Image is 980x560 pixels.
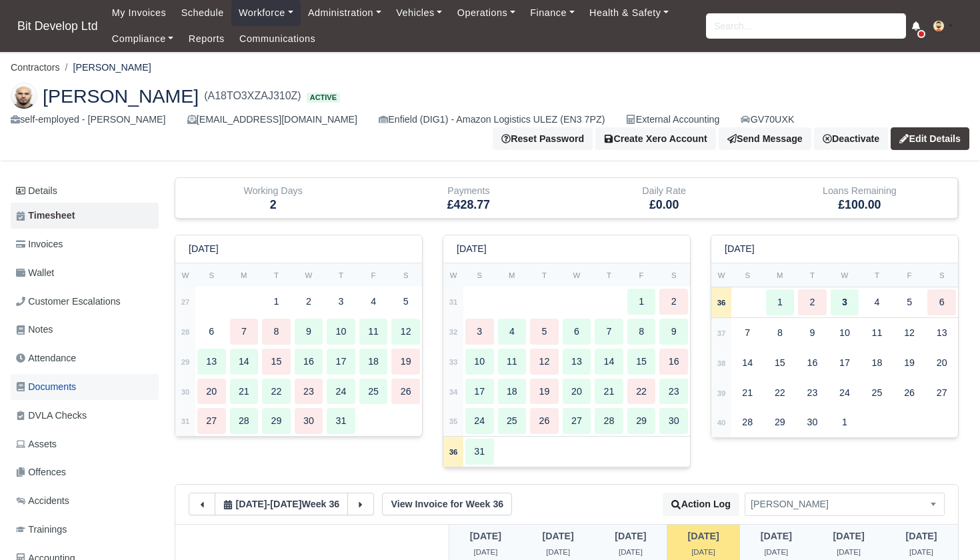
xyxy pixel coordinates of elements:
[11,317,159,343] a: Notes
[11,488,159,514] a: Accidents
[11,13,105,39] a: Bit Develop Ltd
[927,350,956,376] div: 20
[741,112,794,127] a: GV70UXK
[197,349,226,375] div: 13
[595,349,623,375] div: 14
[11,62,60,73] a: Contractors
[927,320,956,346] div: 13
[16,408,87,423] span: DVLA Checks
[474,548,498,556] span: 3 days ago
[717,299,726,307] strong: 36
[913,496,980,560] iframe: Chat Widget
[798,289,827,315] div: 2
[16,351,76,366] span: Attendance
[563,349,591,375] div: 13
[627,289,656,315] div: 1
[465,439,494,465] div: 31
[659,408,688,434] div: 30
[733,380,762,406] div: 21
[241,271,247,279] small: M
[187,112,357,127] div: [EMAIL_ADDRESS][DOMAIN_NAME]
[772,198,947,212] h5: £100.00
[691,548,715,556] span: 11 hours ago
[733,350,762,376] div: 14
[182,271,189,279] small: W
[543,531,574,541] span: 2 days ago
[663,493,739,516] button: Action Log
[615,531,646,541] span: 1 day ago
[262,349,291,375] div: 15
[11,179,159,203] a: Details
[719,127,811,150] a: Send Message
[688,531,719,541] span: 11 hours ago
[498,379,527,405] div: 18
[449,358,458,366] strong: 33
[627,408,656,434] div: 29
[1,72,979,161] div: Ailton De Oliveira
[863,380,891,406] div: 25
[842,297,847,307] strong: 3
[16,437,57,452] span: Assets
[197,408,226,434] div: 27
[498,408,527,434] div: 25
[16,379,76,395] span: Documents
[498,349,527,375] div: 11
[197,319,226,345] div: 6
[530,319,559,345] div: 5
[895,289,924,315] div: 5
[381,183,556,199] div: Payments
[181,26,232,52] a: Reports
[717,359,726,367] strong: 38
[391,319,420,345] div: 12
[671,271,677,279] small: S
[766,350,795,376] div: 15
[563,408,591,434] div: 27
[659,319,688,345] div: 9
[11,203,159,229] a: Timesheet
[305,271,313,279] small: W
[627,349,656,375] div: 15
[379,112,605,127] div: Enfield (DIG1) - Amazon Logistics ULEZ (EN3 7PZ)
[659,289,688,315] div: 2
[725,243,755,255] h6: [DATE]
[181,358,190,366] strong: 29
[449,417,458,425] strong: 35
[262,289,291,315] div: 1
[831,320,859,346] div: 10
[717,419,726,427] strong: 40
[16,493,69,509] span: Accidents
[181,298,190,306] strong: 27
[891,127,969,150] a: Edit Details
[181,417,190,425] strong: 31
[235,499,267,509] span: 3 days ago
[745,496,944,513] span: Ailton De Oliveira
[11,431,159,457] a: Assets
[907,271,912,279] small: F
[295,319,323,345] div: 9
[189,243,219,255] h6: [DATE]
[777,271,783,279] small: M
[875,271,879,279] small: T
[814,127,888,150] a: Deactivate
[909,548,933,556] span: 2 days from now
[745,493,945,516] span: Ailton De Oliveira
[262,408,291,434] div: 29
[717,389,726,397] strong: 39
[181,328,190,336] strong: 28
[16,208,75,223] span: Timesheet
[11,459,159,485] a: Offences
[327,349,355,375] div: 17
[465,408,494,434] div: 24
[718,271,725,279] small: W
[327,319,355,345] div: 10
[619,548,643,556] span: 1 day ago
[567,178,762,218] div: Daily Rate
[359,379,388,405] div: 25
[563,319,591,345] div: 6
[798,350,827,376] div: 16
[449,328,458,336] strong: 32
[798,409,827,435] div: 30
[43,87,199,105] span: [PERSON_NAME]
[403,271,409,279] small: S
